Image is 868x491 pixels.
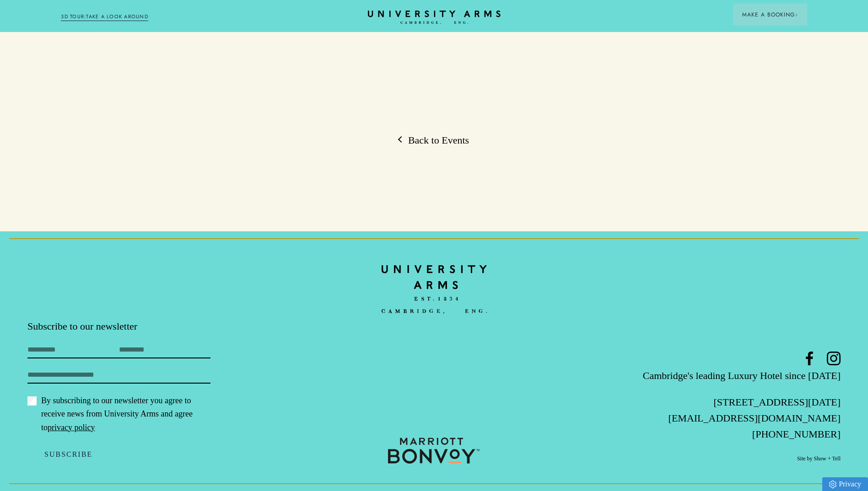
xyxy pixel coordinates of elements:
[795,13,798,16] img: Arrow icon
[399,133,469,147] a: Back to Events
[827,352,841,365] a: Instagram
[803,352,816,365] a: Facebook
[27,445,109,464] button: Subscribe
[388,438,480,464] img: 0b373a9250846ddb45707c9c41e4bd95.svg
[733,4,807,26] button: Make a BookingArrow icon
[382,259,487,320] img: bc90c398f2f6aa16c3ede0e16ee64a97.svg
[797,455,841,463] a: Site by Show + Tell
[669,412,841,424] a: [EMAIL_ADDRESS][DOMAIN_NAME]
[570,394,841,410] p: [STREET_ADDRESS][DATE]
[27,396,37,406] input: By subscribing to our newsletter you agree to receive news from University Arms and agree topriva...
[822,477,868,491] a: Privacy
[752,428,841,440] a: [PHONE_NUMBER]
[61,13,148,21] a: 3D TOUR:TAKE A LOOK AROUND
[829,480,836,488] img: Privacy
[382,259,487,320] a: Home
[368,11,501,25] a: Home
[48,423,95,432] a: privacy policy
[27,394,210,434] label: By subscribing to our newsletter you agree to receive news from University Arms and agree to
[27,320,298,333] p: Subscribe to our newsletter
[742,11,798,19] span: Make a Booking
[570,368,841,384] p: Cambridge's leading Luxury Hotel since [DATE]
